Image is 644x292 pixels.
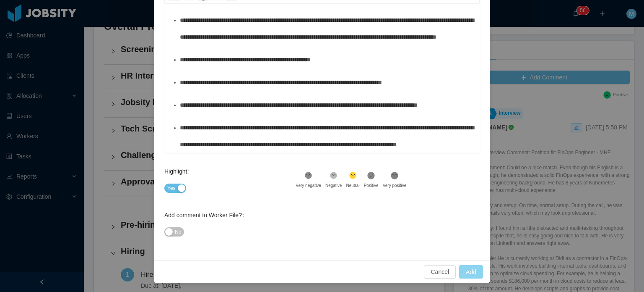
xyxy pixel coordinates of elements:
[164,184,186,193] button: Highlight
[459,265,483,279] button: Add
[383,182,407,189] div: Very positive
[175,228,181,236] span: No
[364,182,379,189] div: Positive
[164,168,193,175] label: Highlight
[167,184,176,192] span: Yes
[164,212,248,218] label: Add comment to Worker File?
[164,227,184,237] button: Add comment to Worker File?
[296,182,321,189] div: Very negative
[424,265,456,279] button: Cancel
[346,182,359,189] div: Neutral
[325,182,342,189] div: Negative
